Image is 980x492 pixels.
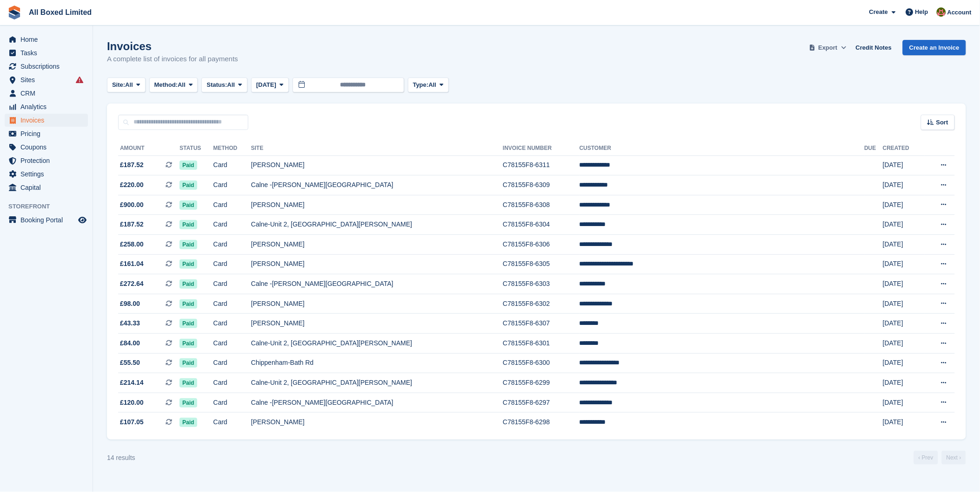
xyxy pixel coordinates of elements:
button: Method: All [149,78,198,93]
th: Customer [580,141,865,156]
th: Created [883,141,924,156]
button: Type: All [408,78,449,93]
td: [DATE] [883,215,924,235]
a: menu [5,154,88,167]
img: stora-icon-8386f47178a22dfd0bd8f6a31ec36ba5ce8667c1dd55bd0f319d3a0aa187defe.svg [7,6,21,19]
a: menu [5,181,88,194]
td: C78155F8-6301 [503,334,580,354]
span: Pricing [20,127,76,140]
span: Sites [20,73,76,86]
span: £214.14 [120,378,144,388]
span: Capital [20,181,76,194]
span: £107.05 [120,417,144,427]
span: £258.00 [120,240,144,249]
td: Card [213,294,251,314]
span: Paid [180,398,197,408]
a: Preview store [77,214,88,226]
h1: Invoices [107,40,238,52]
a: menu [5,46,88,59]
td: Card [213,195,251,215]
td: C78155F8-6299 [503,373,580,393]
span: Invoices [20,114,76,127]
span: All [125,80,133,90]
span: Subscriptions [20,60,76,73]
span: Analytics [20,100,76,113]
th: Invoice Number [503,141,580,156]
span: Paid [180,161,197,170]
span: All [227,80,235,90]
td: Chippenham-Bath Rd [251,353,503,373]
td: Card [213,254,251,274]
span: £161.04 [120,259,144,269]
span: Status: [207,80,227,90]
span: CRM [20,87,76,100]
span: £55.50 [120,358,140,368]
th: Method [213,141,251,156]
td: Calne -[PERSON_NAME][GEOGRAPHIC_DATA] [251,393,503,413]
a: Previous [914,451,938,465]
span: £187.52 [120,160,144,170]
td: [DATE] [883,334,924,354]
span: All [178,80,186,90]
a: Next [942,451,966,465]
span: Paid [180,339,197,348]
th: Site [251,141,503,156]
td: [DATE] [883,235,924,255]
td: [DATE] [883,294,924,314]
span: £272.64 [120,279,144,289]
span: Home [20,33,76,46]
button: Site: All [107,78,146,93]
td: Card [213,155,251,175]
a: menu [5,141,88,154]
td: [DATE] [883,274,924,294]
span: Paid [180,299,197,309]
span: £98.00 [120,299,140,309]
span: Paid [180,220,197,229]
td: Calne-Unit 2, [GEOGRAPHIC_DATA][PERSON_NAME] [251,373,503,393]
span: Paid [180,418,197,427]
td: Card [213,413,251,432]
td: [PERSON_NAME] [251,235,503,255]
span: Tasks [20,46,76,59]
td: [PERSON_NAME] [251,155,503,175]
a: All Boxed Limited [25,5,95,20]
span: Paid [180,181,197,190]
td: [DATE] [883,393,924,413]
td: [DATE] [883,373,924,393]
td: [PERSON_NAME] [251,314,503,334]
span: Export [819,43,838,52]
th: Due [865,141,883,156]
span: £84.00 [120,338,140,348]
span: £43.33 [120,318,140,328]
td: C78155F8-6308 [503,195,580,215]
a: menu [5,168,88,181]
a: Credit Notes [852,40,895,55]
th: Status [180,141,213,156]
span: Storefront [8,202,93,211]
img: Sharon Hawkins [937,7,946,17]
td: C78155F8-6303 [503,274,580,294]
td: [DATE] [883,353,924,373]
nav: Page [912,451,968,465]
td: C78155F8-6300 [503,353,580,373]
span: Booking Portal [20,214,76,227]
td: Card [213,393,251,413]
span: Paid [180,279,197,289]
i: Smart entry sync failures have occurred [76,76,83,84]
a: menu [5,73,88,86]
td: Card [213,334,251,354]
td: Calne -[PERSON_NAME][GEOGRAPHIC_DATA] [251,175,503,195]
span: Coupons [20,141,76,154]
a: menu [5,100,88,113]
td: C78155F8-6311 [503,155,580,175]
span: £900.00 [120,200,144,210]
td: [DATE] [883,175,924,195]
div: 14 results [107,453,135,463]
span: Method: [154,80,178,90]
td: C78155F8-6309 [503,175,580,195]
span: Paid [180,378,197,388]
td: [DATE] [883,195,924,215]
td: Card [213,175,251,195]
a: menu [5,33,88,46]
p: A complete list of invoices for all payments [107,54,238,65]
